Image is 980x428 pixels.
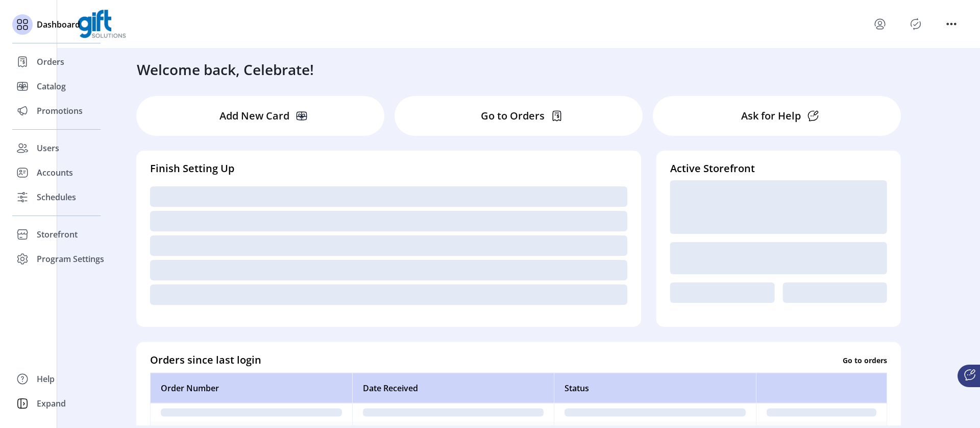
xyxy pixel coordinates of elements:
[37,56,64,68] span: Orders
[37,228,78,241] span: Storefront
[37,191,76,203] span: Schedules
[843,354,887,365] p: Go to orders
[150,373,352,403] th: Order Number
[78,10,126,38] img: logo
[352,373,554,403] th: Date Received
[37,373,55,385] span: Help
[37,397,66,410] span: Expand
[219,108,289,124] p: Add New Card
[481,108,545,124] p: Go to Orders
[908,16,924,32] button: Publisher Panel
[741,108,801,124] p: Ask for Help
[150,161,627,176] h4: Finish Setting Up
[37,167,73,179] span: Accounts
[37,105,83,117] span: Promotions
[943,16,960,32] button: menu
[37,18,80,31] span: Dashboard
[670,161,887,176] h4: Active Storefront
[872,16,888,32] button: menu
[37,253,104,265] span: Program Settings
[37,142,59,154] span: Users
[554,373,756,403] th: Status
[37,80,66,92] span: Catalog
[137,59,314,80] h3: Welcome back, Celebrate!
[150,352,261,368] h4: Orders since last login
